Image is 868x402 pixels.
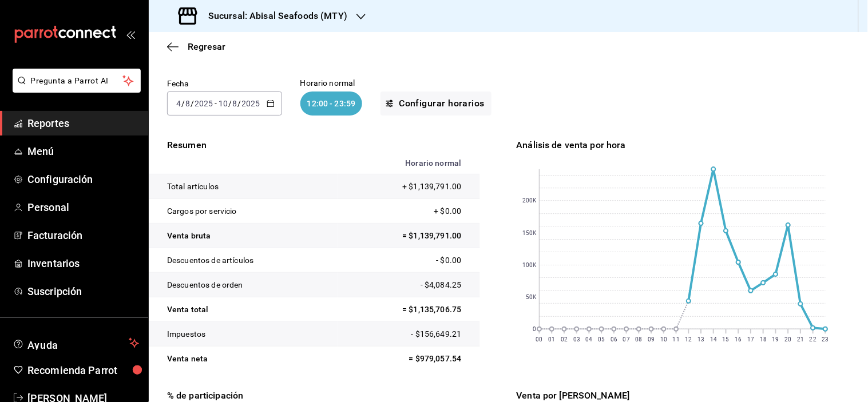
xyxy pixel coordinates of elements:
[522,198,537,204] text: 200K
[300,91,363,116] div: 12:00 - 23:59
[27,116,139,131] span: Reportes
[27,200,139,215] span: Personal
[27,228,139,243] span: Facturación
[735,337,742,343] text: 16
[194,99,213,108] input: ----
[31,75,123,87] span: Pregunta a Parrot AI
[517,138,848,152] div: Análisis de venta por hora
[536,337,542,343] text: 00
[698,337,705,343] text: 13
[27,256,139,271] span: Inventarios
[710,337,717,343] text: 14
[228,99,232,108] span: /
[149,273,338,297] td: Descuentos de orden
[723,337,730,343] text: 15
[126,30,135,39] button: open_drawer_menu
[561,337,568,343] text: 02
[673,337,680,343] text: 11
[149,138,480,152] p: Resumen
[623,337,630,343] text: 07
[522,230,537,237] text: 150K
[13,69,141,93] button: Pregunta a Parrot AI
[586,337,593,343] text: 04
[822,337,829,343] text: 23
[685,337,692,343] text: 12
[338,152,479,174] th: Horario normal
[338,322,479,347] td: - $156,649.21
[176,99,181,108] input: --
[149,347,338,371] td: Venta neta
[611,337,617,343] text: 06
[215,99,217,108] span: -
[149,322,338,347] td: Impuestos
[8,83,141,95] a: Pregunta a Parrot AI
[300,79,363,87] p: Horario normal
[149,297,338,322] td: Venta total
[526,294,537,301] text: 50K
[338,297,479,322] td: = $1,135,706.75
[760,337,767,343] text: 18
[522,262,537,269] text: 100K
[199,9,347,23] h3: Sucursal: Abisal Seafoods (MTY)
[185,99,191,108] input: --
[149,248,338,273] td: Descuentos de artículos
[810,337,817,343] text: 22
[232,99,238,108] input: --
[573,337,580,343] text: 03
[748,337,755,343] text: 17
[149,224,338,248] td: Venta bruta
[338,248,479,273] td: - $0.00
[381,91,492,116] button: Configurar horarios
[636,337,643,343] text: 08
[27,284,139,299] span: Suscripción
[772,337,779,343] text: 19
[149,199,338,224] td: Cargos por servicio
[241,99,261,108] input: ----
[188,41,225,52] span: Regresar
[218,99,228,108] input: --
[660,337,667,343] text: 10
[191,99,194,108] span: /
[167,41,225,52] button: Regresar
[338,174,479,199] td: + $1,139,791.00
[338,224,479,248] td: = $1,139,791.00
[27,363,139,378] span: Recomienda Parrot
[149,174,338,199] td: Total artículos
[533,327,536,333] text: 0
[238,99,241,108] span: /
[27,336,124,350] span: Ayuda
[338,347,479,371] td: = $979,057.54
[798,337,804,343] text: 21
[648,337,655,343] text: 09
[27,172,139,187] span: Configuración
[27,144,139,159] span: Menú
[338,273,479,297] td: - $4,084.25
[167,80,282,88] label: Fecha
[548,337,555,343] text: 01
[598,337,605,343] text: 05
[785,337,792,343] text: 20
[181,99,185,108] span: /
[338,199,479,224] td: + $0.00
